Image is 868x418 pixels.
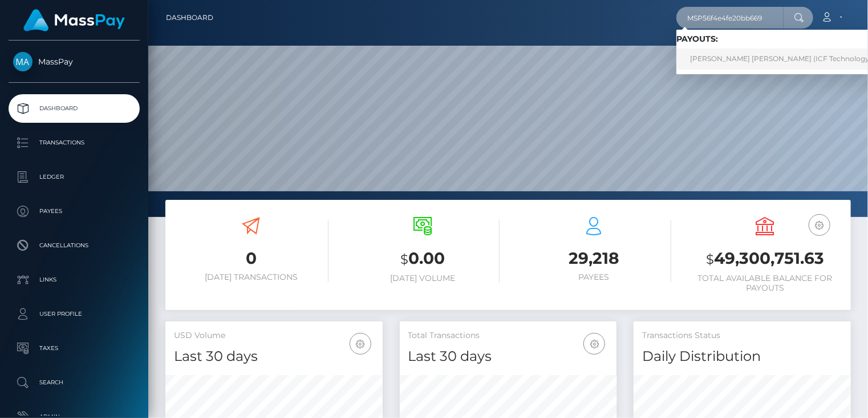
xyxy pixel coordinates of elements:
h3: 0 [174,247,328,270]
small: $ [400,251,408,267]
p: Taxes [13,340,135,357]
p: Search [13,374,135,391]
small: $ [706,251,714,267]
h6: [DATE] Transactions [174,272,328,282]
h4: Last 30 days [408,347,609,367]
h5: Total Transactions [408,330,609,341]
h4: Daily Distribution [642,347,842,367]
a: Search [9,368,140,397]
h6: Payees [517,272,671,282]
h3: 0.00 [346,247,500,271]
a: Taxes [9,334,140,363]
p: Links [13,271,135,288]
img: MassPay Logo [23,9,125,31]
p: Cancellations [13,237,135,254]
a: Payees [9,197,140,226]
a: Dashboard [9,94,140,123]
p: Payees [13,203,135,220]
span: MassPay [9,57,140,67]
p: Dashboard [13,100,135,117]
h5: USD Volume [174,330,374,341]
input: Search... [676,7,784,29]
img: MassPay [13,52,33,71]
a: Dashboard [166,6,213,30]
a: Links [9,266,140,294]
h3: 49,300,751.63 [688,247,843,271]
a: Transactions [9,128,140,157]
a: User Profile [9,300,140,328]
p: Transactions [13,134,135,151]
h4: Last 30 days [174,347,374,367]
h3: 29,218 [517,247,671,270]
p: User Profile [13,306,135,323]
p: Ledger [13,168,135,186]
h6: [DATE] Volume [346,274,500,283]
h6: Total Available Balance for Payouts [688,274,843,293]
a: Cancellations [9,231,140,260]
a: Ledger [9,163,140,191]
h5: Transactions Status [642,330,842,341]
